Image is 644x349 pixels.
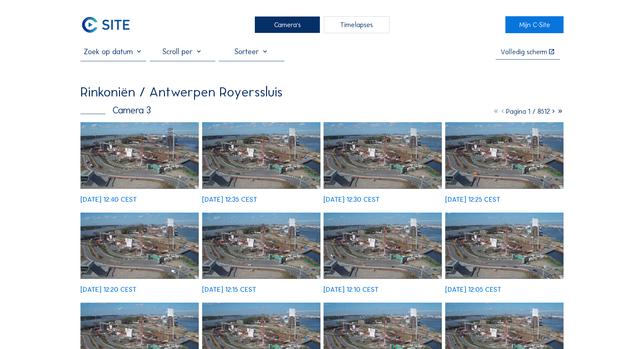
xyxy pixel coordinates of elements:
[445,286,501,293] div: [DATE] 12:05 CEST
[80,105,151,115] div: Camera 3
[324,16,389,33] div: Timelapses
[80,16,138,33] a: C-SITE Logo
[324,213,442,279] img: image_52916827
[505,16,563,33] a: Mijn C-Site
[80,122,199,189] img: image_52917565
[80,286,137,293] div: [DATE] 12:20 CEST
[80,16,131,33] img: C-SITE Logo
[255,16,320,33] div: Camera's
[506,107,550,115] span: Pagina 1 / 8512
[202,122,320,189] img: image_52917487
[445,122,564,189] img: image_52917174
[324,122,442,189] img: image_52917325
[202,196,257,203] div: [DATE] 12:35 CEST
[324,196,380,203] div: [DATE] 12:30 CEST
[80,85,283,99] div: Rinkoniën / Antwerpen Royerssluis
[202,213,320,279] img: image_52916873
[445,213,564,279] img: image_52916650
[324,286,379,293] div: [DATE] 12:10 CEST
[80,213,199,279] img: image_52917016
[501,48,547,55] div: Volledig scherm
[202,286,256,293] div: [DATE] 12:15 CEST
[80,47,146,56] input: Zoek op datum 󰅀
[80,196,137,203] div: [DATE] 12:40 CEST
[445,196,500,203] div: [DATE] 12:25 CEST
